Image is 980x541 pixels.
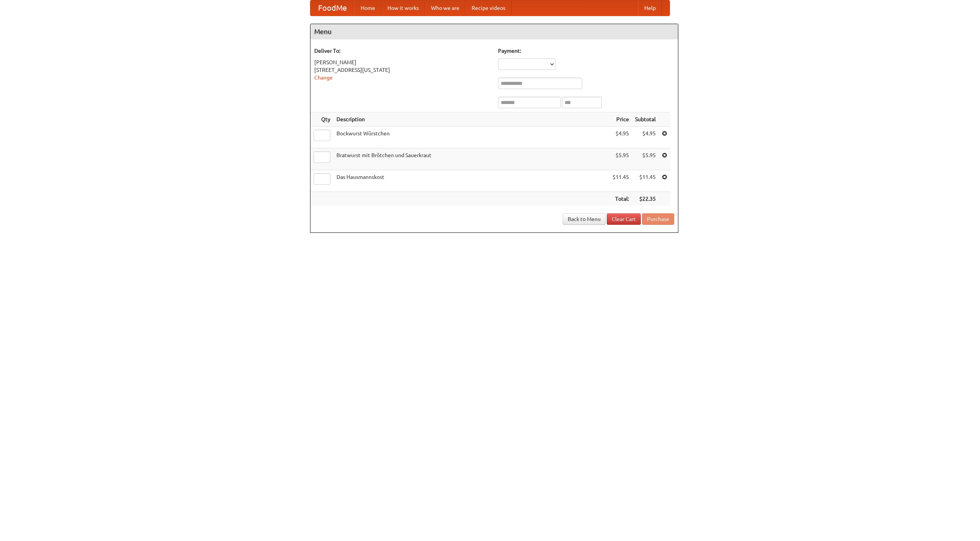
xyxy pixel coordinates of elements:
[632,127,659,148] td: $4.95
[310,0,354,16] a: FoodMe
[354,0,381,16] a: Home
[632,170,659,192] td: $11.45
[314,66,490,74] div: [STREET_ADDRESS][US_STATE]
[498,47,674,55] h5: Payment:
[333,112,609,127] th: Description
[333,127,609,148] td: Bockwurst Würstchen
[333,148,609,170] td: Bratwurst mit Brötchen und Sauerkraut
[381,0,425,16] a: How it works
[638,0,662,16] a: Help
[632,192,659,206] th: $22.35
[333,170,609,192] td: Das Hausmannskost
[609,148,632,170] td: $5.95
[465,0,511,16] a: Recipe videos
[609,127,632,148] td: $4.95
[563,213,606,225] a: Back to Menu
[314,75,333,81] a: Change
[609,112,632,127] th: Price
[425,0,465,16] a: Who we are
[607,213,641,225] a: Clear Cart
[314,47,490,55] h5: Deliver To:
[310,112,333,127] th: Qty
[609,192,632,206] th: Total:
[314,58,490,66] div: [PERSON_NAME]
[632,112,659,127] th: Subtotal
[642,213,674,225] button: Purchase
[310,24,678,39] h4: Menu
[632,148,659,170] td: $5.95
[609,170,632,192] td: $11.45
